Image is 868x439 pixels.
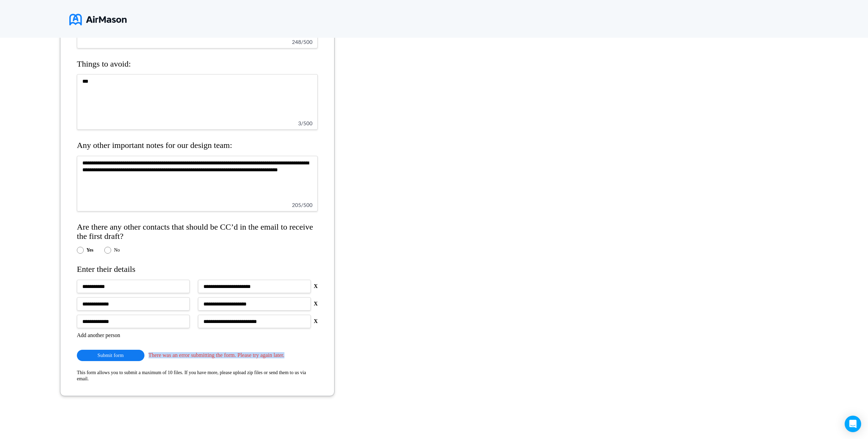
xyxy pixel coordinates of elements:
[86,247,93,253] label: Yes
[77,332,120,338] button: Add another person
[149,352,318,358] span: There was an error submitting the form. Please try again later.
[114,247,120,253] label: No
[77,222,318,241] h4: Are there any other contacts that should be CC’d in the email to receive the first draft?
[77,370,306,381] span: This form allows you to submit a maximum of 10 files. If you have more, please upload zip files o...
[314,301,318,307] button: X
[77,59,318,69] h4: Things to avoid:
[298,120,313,126] span: 3 / 500
[292,39,313,45] span: 248 / 500
[77,265,318,274] h4: Enter their details
[292,202,313,208] span: 205 / 500
[69,11,127,28] img: logo
[77,141,318,150] h4: Any other important notes for our design team:
[314,318,318,324] button: X
[77,350,144,361] button: Submit form
[845,416,861,432] div: Open Intercom Messenger
[314,283,318,289] button: X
